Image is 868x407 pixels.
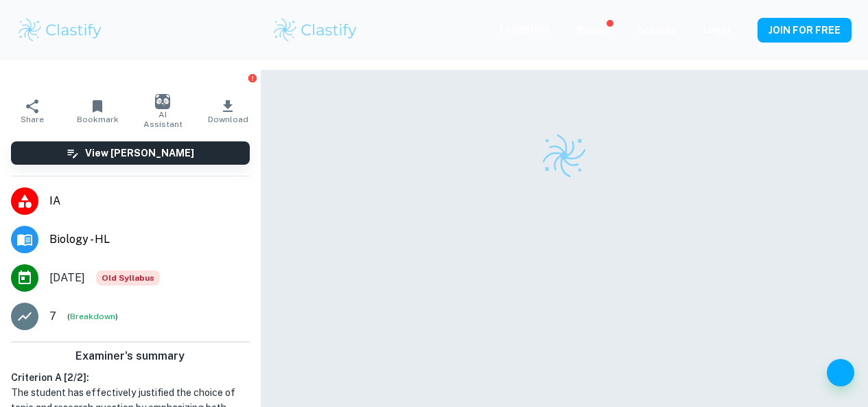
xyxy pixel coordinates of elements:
span: AI Assistant [139,110,187,129]
span: IA [49,193,250,209]
button: Help and Feedback [827,359,854,386]
img: Clastify logo [272,16,359,44]
span: ( ) [67,310,118,323]
a: Schools [637,25,676,36]
span: Biology - HL [49,231,250,248]
span: Share [21,115,44,124]
h6: View [PERSON_NAME] [85,146,194,161]
button: Report issue [248,73,258,83]
p: Exemplars [500,22,550,37]
img: AI Assistant [155,94,170,109]
button: View [PERSON_NAME] [11,141,250,165]
div: Starting from the May 2025 session, the Biology IA requirements have changed. It's OK to refer to... [96,270,160,286]
h6: Examiner's summary [5,348,255,364]
p: Review [577,23,610,38]
span: Bookmark [77,115,119,124]
span: Old Syllabus [96,270,160,286]
button: JOIN FOR FREE [758,18,852,43]
h6: Criterion A [ 2 / 2 ]: [11,370,250,385]
img: Clastify logo [16,16,104,44]
span: [DATE] [49,270,85,286]
button: AI Assistant [130,92,196,130]
img: Clastify logo [540,132,588,180]
p: 7 [49,308,56,325]
span: Download [208,115,248,124]
button: Download [196,92,261,130]
button: Breakdown [70,310,115,323]
button: Bookmark [65,92,130,130]
a: Login [703,25,730,36]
